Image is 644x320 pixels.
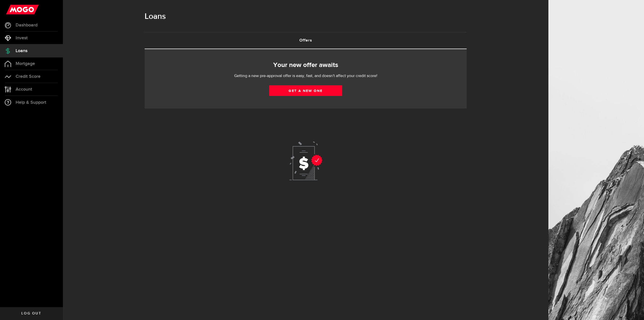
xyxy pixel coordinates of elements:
span: Invest [16,36,28,40]
a: Offers [145,32,467,49]
iframe: LiveChat chat widget [623,299,644,320]
ul: Tabs Navigation [145,32,467,49]
span: Log out [21,312,41,315]
span: Account [16,87,32,92]
span: Help & Support [16,100,46,105]
h1: Loans [145,10,467,23]
p: Getting a new pre-approval offer is easy, fast, and doesn't affect your credit score! [219,73,392,79]
span: Loans [16,49,27,53]
span: Dashboard [16,23,37,27]
a: Get a new one [269,85,342,96]
span: Mortgage [16,61,35,66]
h2: Your new offer awaits [152,60,459,70]
span: Credit Score [16,74,41,79]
